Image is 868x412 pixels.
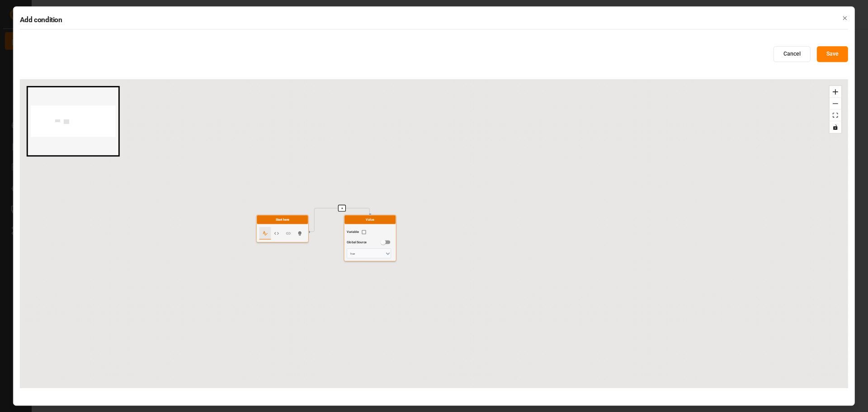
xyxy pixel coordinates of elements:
[274,231,279,236] svg: Operator
[347,231,359,234] small: Variable
[774,46,811,62] button: Cancel
[256,215,309,242] div: Start herescrollable force tabs example
[347,241,367,244] small: Global Source
[830,86,841,133] div: React Flow controls
[830,121,841,133] button: toggle interactivity
[344,215,396,224] div: true
[276,218,289,222] strong: Start here
[338,205,346,212] div: +
[817,46,848,62] button: Save
[830,86,841,98] button: zoom in
[259,227,306,240] div: scrollable force tabs example
[366,218,374,222] small: Value
[830,98,841,109] button: zoom out
[256,215,308,224] div: true
[383,250,391,258] button: open menu
[286,231,291,236] svg: Lookup
[262,230,268,236] svg: Value
[297,231,302,236] svg: Logic
[344,215,396,261] div: ValueVariableprimary checkboxGlobal Sourceprimary checkbox
[347,248,391,258] input: Type to search/select
[20,16,848,24] h2: Add condition
[830,109,841,121] button: fit view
